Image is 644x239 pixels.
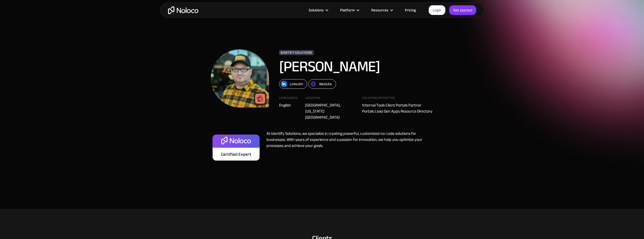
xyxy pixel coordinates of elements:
div: Solutions [309,7,324,13]
a: Get started [449,5,476,15]
a: Website [308,79,336,89]
div: Location [305,96,355,102]
div: Identify Solutions [279,50,314,55]
div: LinkedIn [290,81,303,87]
div: Languages [279,96,298,102]
a: Login [429,5,445,15]
div: At Identify Solutions, we specialize in creating powerful, customized no-code solutions for busin... [261,131,433,163]
div: English [279,102,298,108]
div: Platform [334,7,365,13]
div: Website [319,81,332,87]
a: Pricing [399,7,422,13]
h1: [PERSON_NAME] [279,59,418,74]
div: Resources [365,7,399,13]
div: Solution expertise [362,96,433,102]
div: Platform [340,7,355,13]
div: Resources [371,7,388,13]
a: home [168,6,198,14]
div: Internal Tools Client Portals Partner Portals Lead Gen Apps Resource Directory [362,102,433,114]
a: LinkedIn [279,79,307,89]
div: Solutions [302,7,334,13]
div: [GEOGRAPHIC_DATA], [US_STATE] [GEOGRAPHIC_DATA] [305,102,355,120]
